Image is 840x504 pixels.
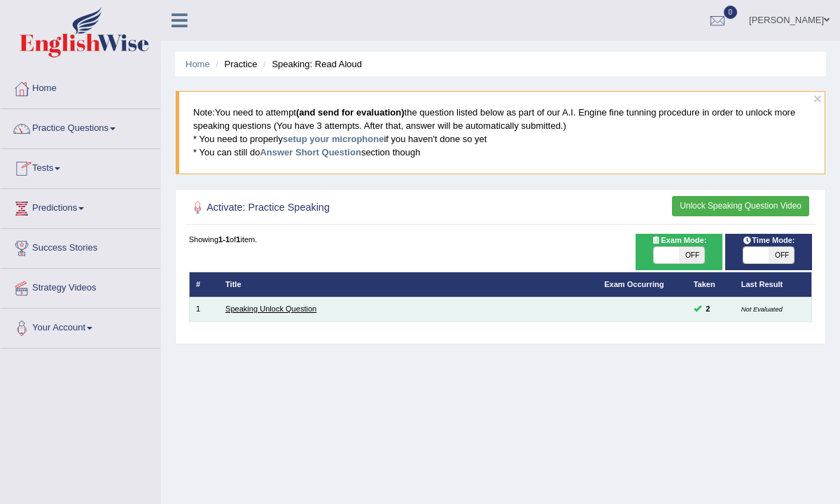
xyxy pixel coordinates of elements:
[741,305,783,313] small: Not Evaluated
[219,272,598,297] th: Title
[672,196,809,216] button: Unlock Speaking Question Video
[636,234,723,270] div: Show exams occurring in exams
[769,247,794,264] span: OFF
[283,134,384,144] a: setup your microphone
[225,304,316,313] a: Speaking Unlock Question
[176,91,825,174] blockquote: You need to attempt the question listed below as part of our A.I. Engine fine tunning procedure i...
[813,91,822,106] button: ×
[738,234,799,247] span: Time Mode:
[604,280,664,288] a: Exam Occurring
[1,149,160,184] a: Tests
[189,297,219,321] td: 1
[1,109,160,144] a: Practice Questions
[236,235,240,244] b: 1
[687,272,734,297] th: Taken
[724,6,738,19] span: 0
[189,272,219,297] th: #
[1,309,160,344] a: Your Account
[260,147,360,157] a: Answer Short Question
[679,247,704,264] span: OFF
[1,69,160,104] a: Home
[193,107,215,118] span: Note:
[701,303,715,316] span: You can still take this question
[1,229,160,264] a: Success Stories
[1,189,160,224] a: Predictions
[734,272,812,297] th: Last Result
[260,57,362,71] li: Speaking: Read Aloud
[647,234,711,247] span: Exam Mode:
[189,234,813,245] div: Showing of item.
[218,235,230,244] b: 1-1
[185,59,210,69] a: Home
[212,57,257,71] li: Practice
[1,269,160,304] a: Strategy Videos
[296,107,405,118] b: (and send for evaluation)
[189,199,575,217] h2: Activate: Practice Speaking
